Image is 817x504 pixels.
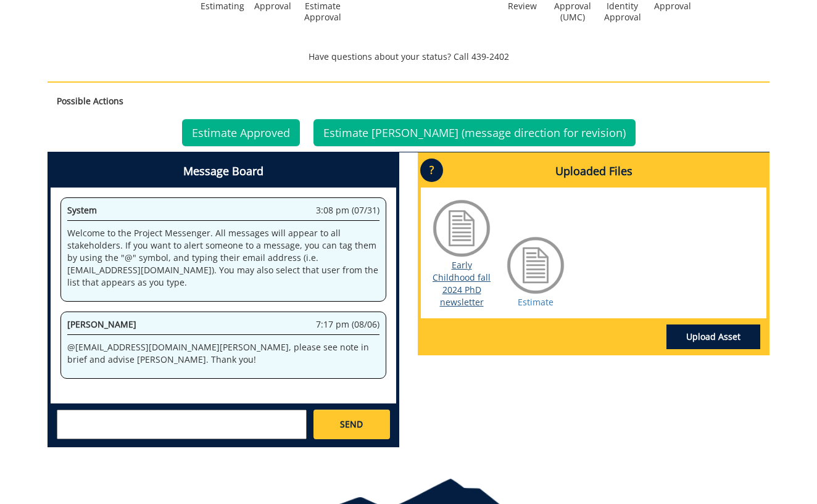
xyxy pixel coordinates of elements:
[67,204,97,216] span: System
[313,119,636,146] a: Estimate [PERSON_NAME] (message direction for revision)
[666,324,760,349] a: Upload Asset
[316,318,379,331] span: 7:17 pm (08/06)
[433,259,491,308] a: Early Childhood fall 2024 PhD newsletter
[57,95,123,107] strong: Possible Actions
[57,410,307,439] textarea: messageToSend
[48,51,769,63] p: Have questions about your status? Call 439-2402
[518,296,554,308] a: Estimate
[421,155,766,188] h4: Uploaded Files
[67,227,379,289] p: Welcome to the Project Messenger. All messages will appear to all stakeholders. If you want to al...
[313,410,390,439] a: SEND
[420,159,443,182] p: ?
[182,119,300,146] a: Estimate Approved
[316,204,379,217] span: 3:08 pm (07/31)
[67,318,136,330] span: [PERSON_NAME]
[67,341,379,366] p: @ [EMAIL_ADDRESS][DOMAIN_NAME] [PERSON_NAME], please see note in brief and advise [PERSON_NAME]. ...
[340,418,363,431] span: SEND
[51,155,396,188] h4: Message Board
